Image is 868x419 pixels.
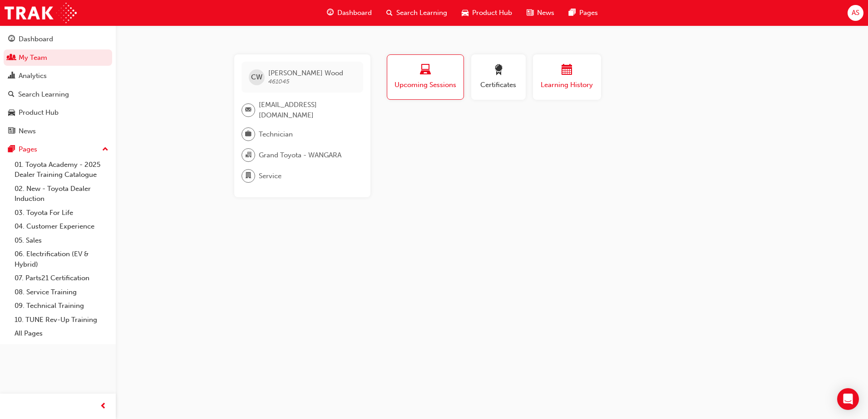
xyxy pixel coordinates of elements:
span: guage-icon [327,7,334,19]
span: chart-icon [8,72,15,80]
a: car-iconProduct Hub [454,4,519,22]
span: calendar-icon [562,64,572,77]
span: News [537,8,554,18]
span: AS [852,8,859,18]
span: Technician [259,129,293,140]
span: guage-icon [8,35,15,44]
span: laptop-icon [420,64,431,77]
div: Dashboard [19,34,53,44]
a: My Team [4,49,112,66]
span: email-icon [245,104,252,116]
a: Analytics [4,68,112,84]
span: search-icon [386,7,393,19]
button: AS [848,5,863,21]
div: Product Hub [19,107,59,118]
button: Upcoming Sessions [387,54,464,100]
span: briefcase-icon [245,128,252,140]
span: department-icon [245,170,252,182]
a: search-iconSearch Learning [379,4,454,22]
span: organisation-icon [245,149,252,161]
span: people-icon [8,54,15,62]
div: Search Learning [18,89,69,100]
a: pages-iconPages [562,4,605,22]
a: 07. Parts21 Certification [11,271,112,285]
a: Search Learning [4,86,112,103]
span: prev-icon [100,401,107,412]
div: News [19,126,36,136]
a: 05. Sales [11,234,112,248]
span: car-icon [462,7,469,19]
span: search-icon [8,91,15,99]
a: 06. Electrification (EV & Hybrid) [11,247,112,271]
a: 03. Toyota For Life [11,206,112,220]
span: Product Hub [472,8,512,18]
span: pages-icon [569,7,576,19]
a: news-iconNews [519,4,562,22]
span: CW [251,72,262,83]
div: Analytics [19,71,47,81]
a: All Pages [11,326,112,341]
span: Certificates [478,80,519,90]
span: award-icon [493,64,504,77]
span: Pages [579,8,598,18]
span: 461045 [268,78,290,85]
span: Search Learning [396,8,447,18]
span: news-icon [8,127,15,136]
a: 09. Technical Training [11,299,112,313]
span: Learning History [540,80,594,90]
div: Open Intercom Messenger [837,388,859,410]
span: car-icon [8,109,15,117]
a: 01. Toyota Academy - 2025 Dealer Training Catalogue [11,158,112,182]
span: Dashboard [337,8,372,18]
span: pages-icon [8,146,15,154]
a: Product Hub [4,104,112,121]
span: Service [259,171,281,181]
a: 04. Customer Experience [11,219,112,234]
span: news-icon [527,7,533,19]
button: Certificates [471,54,526,100]
span: up-icon [102,144,108,156]
img: Trak [5,3,77,23]
a: guage-iconDashboard [320,4,379,22]
button: Pages [4,141,112,158]
button: DashboardMy TeamAnalyticsSearch LearningProduct HubNews [4,29,112,141]
span: [EMAIL_ADDRESS][DOMAIN_NAME] [259,100,356,120]
button: Learning History [533,54,601,100]
span: [PERSON_NAME] Wood [268,69,343,77]
a: Dashboard [4,31,112,48]
a: News [4,123,112,140]
span: Grand Toyota - WANGARA [259,150,341,161]
span: Upcoming Sessions [394,80,457,90]
a: 02. New - Toyota Dealer Induction [11,182,112,206]
a: 10. TUNE Rev-Up Training [11,313,112,327]
a: 08. Service Training [11,285,112,299]
div: Pages [19,144,37,155]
